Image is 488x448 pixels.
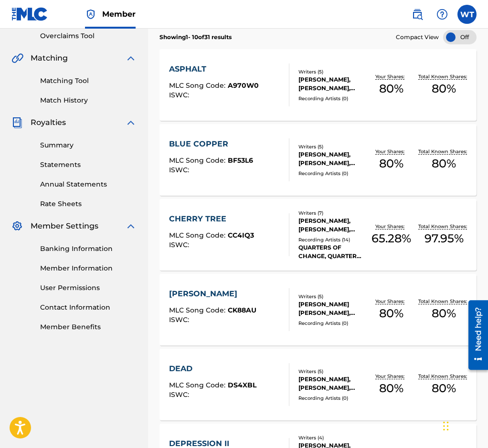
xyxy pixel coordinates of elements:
[169,138,253,150] div: BLUE COPPER
[432,380,456,397] span: 80 %
[169,91,191,99] span: ISWC :
[159,274,477,345] a: [PERSON_NAME]MLC Song Code:CK88AUISWC:Writers (5)[PERSON_NAME] [PERSON_NAME], [PERSON_NAME], [PER...
[159,199,477,271] a: CHERRY TREEMLC Song Code:CC4IQ3ISWC:Writers (7)[PERSON_NAME], [PERSON_NAME], [PERSON_NAME], UNKNO...
[432,155,456,172] span: 80 %
[228,231,254,240] span: CC4IQ3
[40,244,137,254] a: Banking Information
[169,156,228,165] span: MLC Song Code :
[375,223,407,230] p: Your Shares:
[298,95,365,102] div: Recording Artists ( 0 )
[228,81,259,90] span: A970W0
[40,199,137,209] a: Rate Sheets
[379,80,403,97] span: 80 %
[31,220,98,232] span: Member Settings
[440,402,488,448] iframe: Chat Widget
[298,375,365,392] div: [PERSON_NAME], [PERSON_NAME], [PERSON_NAME], [PERSON_NAME] [PERSON_NAME] ERCILLA [PERSON_NAME]
[375,298,407,305] p: Your Shares:
[40,322,137,332] a: Member Benefits
[379,155,403,172] span: 80 %
[418,223,469,230] p: Total Known Shares:
[159,349,477,420] a: DEADMLC Song Code:DS4XBLISWC:Writers (5)[PERSON_NAME], [PERSON_NAME], [PERSON_NAME], [PERSON_NAME...
[169,381,228,389] span: MLC Song Code :
[412,9,423,20] img: search
[40,140,137,150] a: Summary
[418,373,469,380] p: Total Known Shares:
[40,160,137,170] a: Statements
[396,33,439,42] span: Compact View
[159,33,232,42] p: Showing 1 - 10 of 31 results
[298,68,365,75] div: Writers ( 5 )
[125,117,137,128] img: expand
[31,52,68,64] span: Matching
[298,293,365,300] div: Writers ( 5 )
[40,31,137,41] a: Overclaims Tool
[169,288,256,300] div: [PERSON_NAME]
[298,143,365,150] div: Writers ( 5 )
[40,179,137,189] a: Annual Statements
[298,170,365,177] div: Recording Artists ( 0 )
[418,148,469,155] p: Total Known Shares:
[432,305,456,322] span: 80 %
[169,315,191,324] span: ISWC :
[169,306,228,314] span: MLC Song Code :
[169,363,256,375] div: DEAD
[85,9,96,20] img: Top Rightsholder
[461,297,488,374] iframe: Resource Center
[169,63,259,75] div: ASPHALT
[11,52,23,64] img: Matching
[298,300,365,317] div: [PERSON_NAME] [PERSON_NAME], [PERSON_NAME], [PERSON_NAME], [PERSON_NAME], [PERSON_NAME]
[424,230,464,247] span: 97.95 %
[169,166,191,174] span: ISWC :
[40,76,137,86] a: Matching Tool
[40,263,137,273] a: Member Information
[433,5,452,24] div: Help
[11,7,48,21] img: MLC Logo
[228,381,256,389] span: DS4XBL
[228,156,253,165] span: BF53L6
[40,302,137,313] a: Contact Information
[379,380,403,397] span: 80 %
[31,117,66,128] span: Royalties
[443,412,449,440] div: Drag
[408,5,427,24] a: Public Search
[298,217,365,234] div: [PERSON_NAME], [PERSON_NAME], [PERSON_NAME], UNKNOWN WRITER, [PERSON_NAME], [PERSON_NAME], [PERSO...
[457,5,477,24] div: User Menu
[298,236,365,243] div: Recording Artists ( 14 )
[298,209,365,217] div: Writers ( 7 )
[159,124,477,196] a: BLUE COPPERMLC Song Code:BF53L6ISWC:Writers (5)[PERSON_NAME], [PERSON_NAME], [PERSON_NAME], [PERS...
[159,49,477,121] a: ASPHALTMLC Song Code:A970W0ISWC:Writers (5)[PERSON_NAME], [PERSON_NAME], [PERSON_NAME], [PERSON_N...
[11,220,23,232] img: Member Settings
[379,305,403,322] span: 80 %
[169,213,254,225] div: CHERRY TREE
[298,75,365,93] div: [PERSON_NAME], [PERSON_NAME], [PERSON_NAME], [PERSON_NAME] [PERSON_NAME] ERCILLA [PERSON_NAME]
[40,95,137,105] a: Match History
[436,9,448,20] img: help
[375,373,407,380] p: Your Shares:
[375,73,407,80] p: Your Shares:
[169,81,228,90] span: MLC Song Code :
[40,283,137,293] a: User Permissions
[298,395,365,402] div: Recording Artists ( 0 )
[371,230,411,247] span: 65.28 %
[169,240,191,249] span: ISWC :
[432,80,456,97] span: 80 %
[298,368,365,375] div: Writers ( 5 )
[228,306,256,314] span: CK88AU
[298,150,365,167] div: [PERSON_NAME], [PERSON_NAME], [PERSON_NAME], [PERSON_NAME], [PERSON_NAME]
[418,73,469,80] p: Total Known Shares:
[125,52,137,64] img: expand
[298,320,365,327] div: Recording Artists ( 0 )
[298,243,365,260] div: QUARTERS OF CHANGE, QUARTERS OF CHANGE, QUARTERS OF CHANGE, QUARTERS OF CHANGE, QUARTERS OF CHANGE
[375,148,407,155] p: Your Shares:
[169,390,191,399] span: ISWC :
[298,434,365,441] div: Writers ( 4 )
[125,220,137,232] img: expand
[169,231,228,240] span: MLC Song Code :
[11,117,23,128] img: Royalties
[418,298,469,305] p: Total Known Shares:
[102,9,136,20] span: Member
